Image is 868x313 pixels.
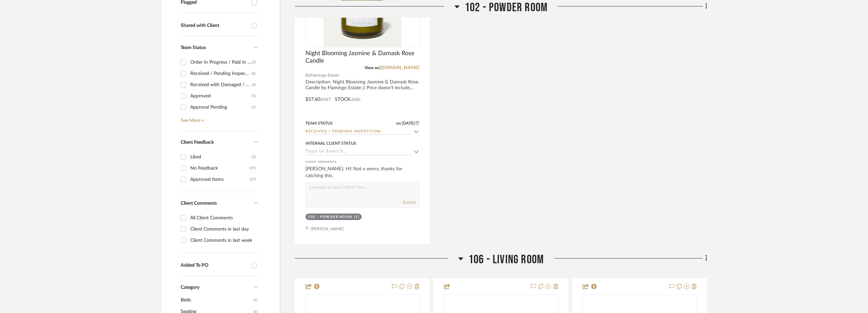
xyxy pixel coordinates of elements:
span: 106 - Living Room [468,252,544,267]
div: (17) [250,163,256,174]
span: By [305,72,310,79]
div: Approved Items [190,174,250,185]
a: [DOMAIN_NAME] [379,65,419,70]
span: Client Feedback [181,140,214,145]
div: (2) [252,152,256,162]
div: Order In Progress / Paid In Full w/ Freight, No Balance due [190,57,252,68]
span: (1) [253,295,257,306]
div: Approved [190,91,252,101]
div: (7) [252,57,256,68]
span: Night Blooming Jasmine & Damask Rose Candle [305,50,419,65]
span: [DATE] [401,121,416,126]
div: Received / Pending Inspection [190,68,252,79]
div: Approval Pending [190,102,252,113]
span: View on [364,66,379,70]
button: Submit [403,199,416,205]
div: Shared with Client [181,23,248,29]
div: Team Status [305,120,333,126]
div: Liked [190,152,252,162]
span: Client Comments [181,201,217,206]
div: Internal Client Status [305,140,356,146]
span: Beds [181,294,252,306]
div: Added To PO [181,263,248,268]
input: Type to Search… [305,149,411,155]
a: See More + [179,113,257,124]
div: Received with Damaged / Awaiting Vendor Response [190,79,252,90]
div: 102 - Powder Room [308,215,352,220]
div: Client Comments in last day [190,224,256,235]
div: All Client Comments [190,213,256,223]
div: No Feedback [190,163,250,174]
div: (2) [252,79,256,90]
span: on [396,121,401,125]
div: (17) [250,174,256,185]
div: Client Comments in last week [190,235,256,246]
div: (1) [354,215,360,220]
span: Team Status [181,45,206,50]
input: Type to Search… [305,129,411,135]
div: (1) [252,102,256,113]
div: (6) [252,68,256,79]
span: Flamingo Estate [310,72,339,79]
div: [PERSON_NAME]: Hi! Not a worry, thanks for catching this. [305,166,419,179]
div: (1) [252,91,256,101]
span: Category [181,285,199,291]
